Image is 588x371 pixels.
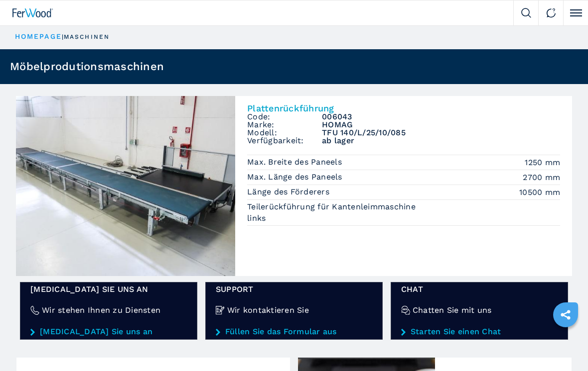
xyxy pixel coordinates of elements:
[247,172,345,183] p: Max. Länge des Paneels
[322,113,560,121] h3: 006043
[247,137,322,145] span: Verfügbarkeit:
[247,212,560,224] em: links
[247,113,322,121] span: Code:
[322,129,560,137] h3: TFU 140/L/25/10/085
[216,306,225,315] img: Wir kontaktieren Sie
[519,186,560,198] em: 10500 mm
[521,8,531,18] img: Search
[62,33,64,40] span: |
[30,327,187,336] a: [MEDICAL_DATA] Sie uns an
[523,172,560,183] em: 2700 mm
[247,129,322,137] span: Modell:
[546,8,556,18] img: Contact us
[322,121,560,129] h3: HOMAG
[30,306,39,315] img: Wir stehen Ihnen zu Diensten
[12,8,53,17] img: Ferwood
[322,137,560,145] span: ab lager
[16,96,572,276] a: Plattenrückführung HOMAG TFU 140/L/25/10/085PlattenrückführungCode:006043Marke:HOMAGModell:TFU 14...
[401,327,558,336] a: Starten Sie einen Chat
[10,61,164,72] h1: Möbelprodutionsmaschinen
[413,306,492,314] h4: Chatten Sie mit uns
[525,157,560,168] em: 1250 mm
[227,306,309,314] h4: Wir kontaktieren Sie
[30,285,187,293] span: [MEDICAL_DATA] Sie uns an
[401,285,558,293] span: Chat
[247,201,418,212] p: Teilerückführung für Kantenleimmaschine
[216,327,372,336] a: Füllen Sie das Formular aus
[247,157,344,168] p: Max. Breite des Paneels
[216,285,372,293] span: Support
[16,96,235,276] img: Plattenrückführung HOMAG TFU 140/L/25/10/085
[64,33,110,41] p: maschinen
[15,32,62,40] a: HOMEPAGE
[247,121,322,129] span: Marke:
[247,104,560,113] h2: Plattenrückführung
[42,306,160,314] h4: Wir stehen Ihnen zu Diensten
[546,326,581,364] iframe: Chat
[563,0,588,25] button: Click to toggle menu
[247,186,332,197] p: Länge des Förderers
[553,302,578,327] a: sharethis
[401,306,410,315] img: Chatten Sie mit uns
